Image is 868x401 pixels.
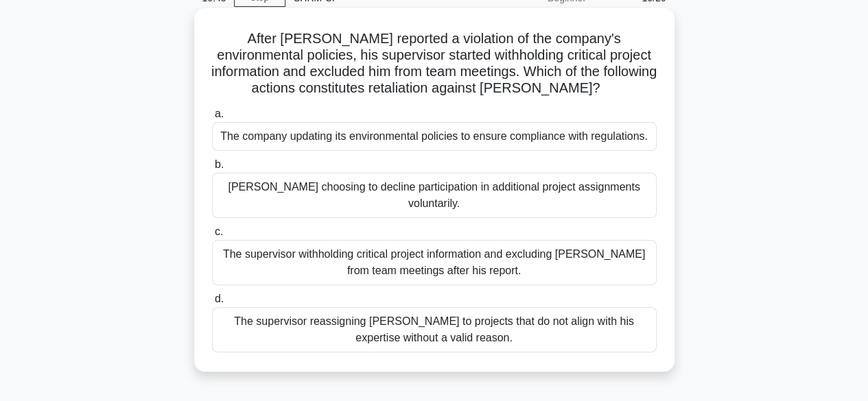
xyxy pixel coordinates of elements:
span: d. [215,293,224,304]
div: The supervisor withholding critical project information and excluding [PERSON_NAME] from team mee... [212,240,657,285]
div: The supervisor reassigning [PERSON_NAME] to projects that do not align with his expertise without... [212,307,657,352]
span: b. [215,158,224,170]
span: a. [215,108,224,119]
h5: After [PERSON_NAME] reported a violation of the company's environmental policies, his supervisor ... [211,30,658,97]
div: [PERSON_NAME] choosing to decline participation in additional project assignments voluntarily. [212,173,657,218]
div: The company updating its environmental policies to ensure compliance with regulations. [212,122,657,151]
span: c. [215,226,223,237]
